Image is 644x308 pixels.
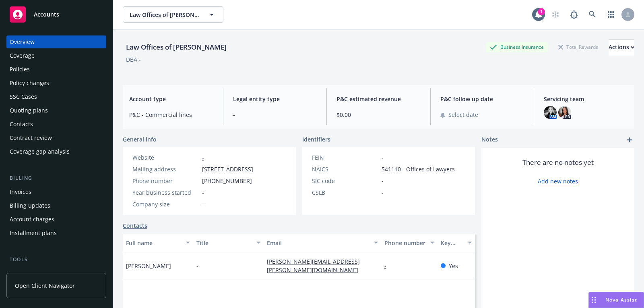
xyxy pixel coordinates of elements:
a: Installment plans [6,227,106,239]
span: Yes [449,262,458,270]
div: Tools [6,256,106,264]
a: Policies [6,63,106,76]
a: Search [584,6,601,23]
span: 541110 - Offices of Lawyers [382,165,455,173]
button: Key contact [438,233,475,252]
span: - [202,200,204,208]
a: Contract review [6,131,106,144]
button: Law Offices of [PERSON_NAME] [123,6,223,23]
span: - [382,153,384,162]
div: Phone number [384,239,425,247]
a: Contacts [123,221,147,230]
div: Coverage [10,49,35,62]
img: photo [558,106,571,119]
span: - [196,262,198,270]
div: Policies [10,63,30,76]
a: Contacts [6,118,106,131]
div: Title [196,239,252,247]
span: [PERSON_NAME] [126,262,171,270]
span: Open Client Navigator [15,281,75,290]
span: There are no notes yet [522,158,594,167]
span: P&C - Commercial lines [129,110,213,119]
div: Installment plans [10,227,57,239]
div: Overview [10,35,35,48]
div: Phone number [132,177,199,185]
div: NAICS [312,165,378,173]
div: SSC Cases [10,90,37,103]
div: SIC code [312,177,378,185]
a: Accounts [6,3,106,26]
a: Policy changes [6,77,106,89]
span: - [233,110,317,119]
span: Nova Assist [605,296,637,303]
div: Total Rewards [554,42,602,52]
span: P&C follow up date [440,95,524,103]
div: Company size [132,200,199,208]
div: Coverage gap analysis [10,145,70,158]
button: Title [193,233,264,252]
button: Phone number [381,233,438,252]
div: Law Offices of [PERSON_NAME] [123,42,230,52]
span: [STREET_ADDRESS] [202,165,253,173]
div: 1 [538,8,545,15]
a: Add new notes [538,177,578,185]
span: Notes [481,135,498,145]
div: Full name [126,239,181,247]
div: Quoting plans [10,104,48,117]
button: Email [264,233,381,252]
a: Report a Bug [566,6,582,23]
a: - [202,154,204,161]
div: DBA: - [126,55,141,64]
div: Invoices [10,185,31,198]
span: Account type [129,95,213,103]
button: Actions [609,39,634,55]
div: Contacts [10,118,33,131]
button: Nova Assist [588,292,644,308]
div: Email [267,239,369,247]
button: Full name [123,233,193,252]
span: $0.00 [336,110,421,119]
a: Overview [6,35,106,48]
div: Billing updates [10,199,50,212]
div: Billing [6,174,106,182]
a: Quoting plans [6,104,106,117]
a: Coverage gap analysis [6,145,106,158]
a: - [384,262,393,270]
a: [PERSON_NAME][EMAIL_ADDRESS][PERSON_NAME][DOMAIN_NAME] [267,258,365,274]
span: Servicing team [544,95,628,103]
div: Year business started [132,188,199,197]
a: add [625,135,634,145]
div: Account charges [10,213,54,226]
span: Accounts [34,11,59,18]
span: Law Offices of [PERSON_NAME] [130,10,199,19]
div: Contract review [10,131,52,144]
a: Billing updates [6,199,106,212]
div: Key contact [441,239,463,247]
div: Website [132,153,199,162]
div: CSLB [312,188,378,197]
div: Drag to move [589,292,599,308]
div: Policy changes [10,77,49,89]
span: - [382,177,384,185]
span: P&C estimated revenue [336,95,421,103]
span: Identifiers [302,135,330,144]
a: Account charges [6,213,106,226]
span: - [202,188,204,197]
div: Mailing address [132,165,199,173]
a: Start snowing [547,6,563,23]
a: Switch app [603,6,619,23]
span: [PHONE_NUMBER] [202,177,252,185]
span: Select date [448,110,478,119]
div: Actions [609,40,634,55]
img: photo [544,106,557,119]
a: Coverage [6,49,106,62]
span: Legal entity type [233,95,317,103]
span: General info [123,135,157,144]
div: FEIN [312,153,378,162]
a: SSC Cases [6,90,106,103]
div: Business Insurance [486,42,548,52]
a: Invoices [6,185,106,198]
span: - [382,188,384,197]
